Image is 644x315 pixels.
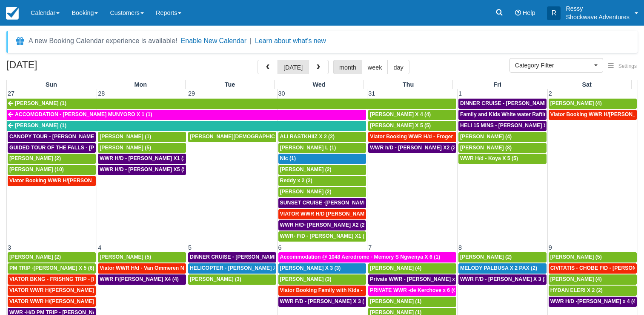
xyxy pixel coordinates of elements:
span: Private WWR - [PERSON_NAME] x1 (1) [370,276,466,282]
span: [PERSON_NAME] (1) [15,100,66,106]
a: HYDAN ELERI X 2 (2) [549,286,637,296]
a: [PERSON_NAME] (2) [278,165,366,175]
a: Learn about what's new [255,37,326,44]
span: WWR H/D - [PERSON_NAME] X1 (1) [100,155,188,161]
span: VIATOR WWR H/[PERSON_NAME] 2 (2) [9,287,106,293]
span: [PERSON_NAME] (10) [9,166,64,172]
a: [PERSON_NAME] (1) [7,121,366,131]
span: WWR H/D- [PERSON_NAME] X2 (2) [280,222,366,228]
a: WWR h/D - [PERSON_NAME] X2 (2) [368,143,456,153]
span: MELODY PALBUSA X 2 PAX (2) [460,265,537,271]
a: [PERSON_NAME] (1) [7,99,456,109]
a: Reddy x 2 (2) [278,176,366,186]
a: [PERSON_NAME] (4) [368,263,456,274]
a: PM TRIP -[PERSON_NAME] X 5 (6) [8,263,96,274]
a: VIATOR WWR H/[PERSON_NAME] 2 (2) [8,286,96,296]
a: [PERSON_NAME] (5) [98,143,186,153]
span: HELICOPTER - [PERSON_NAME] X 3 (3) [190,265,289,271]
a: [PERSON_NAME] (8) [458,143,547,153]
p: Shockwave Adventures [566,13,630,21]
span: 29 [187,90,196,97]
span: CANOPY TOUR - [PERSON_NAME] X5 (5) [9,134,112,140]
a: [PERSON_NAME] (2) [278,187,366,197]
a: WWR H/d - Koya X 5 (5) [458,154,547,164]
button: Category Filter [509,58,603,73]
span: 4 [97,244,102,251]
a: ALI RASTKHIIZ X 2 (2) [278,132,366,142]
a: DINNER CRUISE - [PERSON_NAME] X3 (3) [188,252,276,262]
span: 28 [97,90,106,97]
span: [PERSON_NAME] (4) [460,134,512,140]
span: DINNER CRUISE - [PERSON_NAME] X3 (3) [190,254,295,260]
span: ALI RASTKHIIZ X 2 (2) [280,134,335,140]
span: WWR F/[PERSON_NAME] X4 (4) [100,276,179,282]
span: Viator Booking WWR H/d - Froger Julien X1 (1) [370,134,485,140]
span: WWR h/D - [PERSON_NAME] X2 (2) [370,145,457,151]
span: Help [523,9,535,16]
span: [PERSON_NAME] (4) [370,265,421,271]
div: A new Booking Calendar experience is available! [29,36,177,46]
span: WWR H/D - [PERSON_NAME] X5 (5) [100,166,188,172]
span: [PERSON_NAME] (1) [15,122,66,128]
span: [PERSON_NAME] L (1) [280,145,336,151]
button: day [387,60,409,74]
span: 7 [367,244,372,251]
a: [PERSON_NAME] (3) [278,274,366,285]
button: month [333,60,362,74]
a: [PERSON_NAME] (5) [98,252,186,262]
a: [PERSON_NAME] (4) [549,99,637,109]
span: [PERSON_NAME] (2) [9,155,61,161]
a: Viator Booking WWR H/[PERSON_NAME] [PERSON_NAME][GEOGRAPHIC_DATA] (1) [8,176,96,186]
a: SUNSET CRUISE -[PERSON_NAME] X2 (2) [278,198,366,208]
a: WWR F/D - [PERSON_NAME] X 3 (3) [458,274,547,285]
span: WWR F/D - [PERSON_NAME] X 3 (3) [460,276,549,282]
span: 27 [7,90,15,97]
a: GUIDED TOUR OF THE FALLS - [PERSON_NAME] X 5 (5) [8,143,96,153]
a: [PERSON_NAME] (1) [368,297,456,307]
button: Settings [603,60,642,73]
a: [PERSON_NAME] X 4 (4) [368,110,456,120]
a: [PERSON_NAME] (3) [188,274,276,285]
span: | [250,37,252,44]
a: WWR- F/D - [PERSON_NAME] X1 (1) [278,231,366,242]
span: 30 [278,90,286,97]
a: [PERSON_NAME] (4) [458,132,547,142]
a: MELODY PALBUSA X 2 PAX (2) [458,263,547,274]
a: WWR H/D -[PERSON_NAME] x 4 (4) [549,297,637,307]
span: Sun [46,81,57,88]
a: [PERSON_NAME] (2) [8,154,96,164]
span: VIATOR BKNG - FRISHNG TRIP - [PERSON_NAME] X 5 (4) [9,276,152,282]
a: VIATOR WWR H/D [PERSON_NAME] 4 (4) [278,209,366,219]
span: ACCOMODATION - [PERSON_NAME] MUNYORO X 1 (1) [15,111,152,117]
span: Reddy x 2 (2) [280,178,312,184]
span: Viator Booking WWR H/[PERSON_NAME] [PERSON_NAME][GEOGRAPHIC_DATA] (1) [9,178,220,184]
div: R [547,6,561,20]
span: Settings [618,63,637,69]
span: WWR F/D - [PERSON_NAME] X 3 (3) [280,298,369,304]
a: Viator Booking WWR H/d - Froger Julien X1 (1) [368,132,456,142]
a: WWR F/D - [PERSON_NAME] X 3 (3) [278,297,366,307]
span: [PERSON_NAME] (3) [190,276,241,282]
span: [PERSON_NAME] (8) [460,145,512,151]
span: 2 [548,90,553,97]
button: Enable New Calendar [181,37,246,45]
a: Nic (1) [278,154,366,164]
span: Fri [494,81,501,88]
span: 9 [548,244,553,251]
a: [PERSON_NAME] X 5 (5) [368,121,456,131]
a: [PERSON_NAME] L (1) [278,143,366,153]
span: HELI 15 MINS - [PERSON_NAME] X4 (4) [460,122,558,128]
a: ACCOMODATION - [PERSON_NAME] MUNYORO X 1 (1) [7,110,366,120]
span: Accommodation @ 1048 Aerodrome - Memory S Ngwenya X 6 (1) [280,254,441,260]
a: Viator WWR H/d - Van Ommeren Nick X 4 (4) [98,263,186,274]
a: VIATOR BKNG - FRISHNG TRIP - [PERSON_NAME] X 5 (4) [8,274,96,285]
a: [PERSON_NAME] (5) [549,252,637,262]
p: Ressy [566,4,630,13]
span: 1 [458,90,463,97]
a: [PERSON_NAME] (10) [8,165,96,175]
span: PM TRIP -[PERSON_NAME] X 5 (6) [9,265,94,271]
span: [PERSON_NAME] X 4 (4) [370,111,431,117]
a: Viator Booking WWR H/[PERSON_NAME] 4 (4) [549,110,637,120]
span: HYDAN ELERI X 2 (2) [550,287,603,293]
button: [DATE] [278,60,309,74]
